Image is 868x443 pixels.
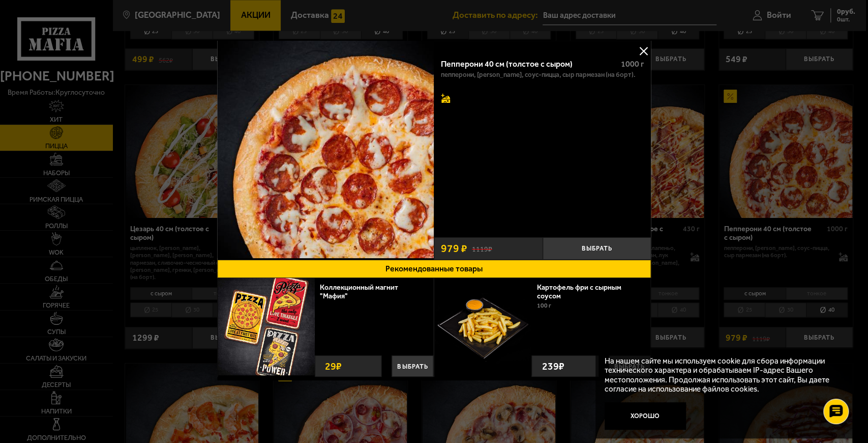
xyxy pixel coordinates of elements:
[537,283,621,300] a: Картофель фри с сырным соусом
[320,283,398,300] a: Коллекционный магнит "Мафия"
[441,59,613,69] div: Пепперони 40 см (толстое с сыром)
[217,260,651,278] button: Рекомендованные товары
[392,355,433,377] button: Выбрать
[605,356,841,394] p: На нашем сайте мы используем cookie для сбора информации технического характера и обрабатываем IP...
[540,356,567,376] strong: 239 ₽
[217,41,434,260] a: Пепперони 40 см (толстое с сыром)
[217,41,434,258] img: Пепперони 40 см (толстое с сыром)
[472,244,492,254] s: 1119 ₽
[537,302,551,309] span: 100 г
[322,356,344,376] strong: 29 ₽
[441,71,636,78] p: пепперони, [PERSON_NAME], соус-пицца, сыр пармезан (на борт).
[543,237,651,260] button: Выбрать
[605,402,686,429] button: Хорошо
[621,59,644,69] span: 1000 г
[441,243,467,254] span: 979 ₽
